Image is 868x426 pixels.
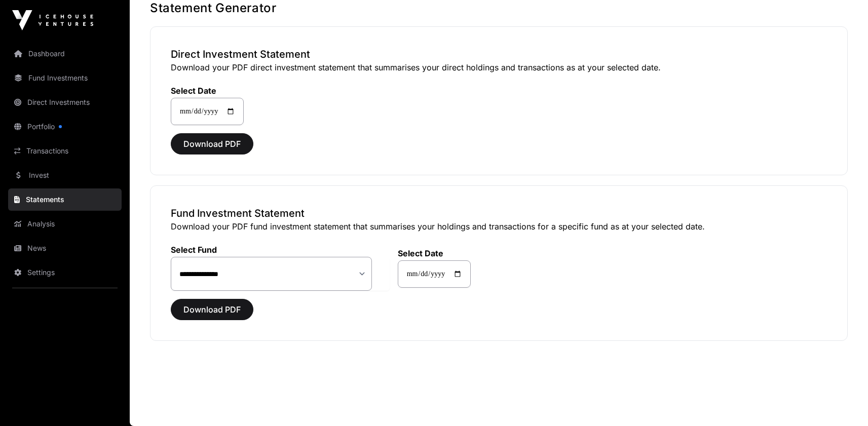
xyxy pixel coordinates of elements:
[12,10,93,30] img: Icehouse Ventures Logo
[8,115,122,138] a: Portfolio
[171,61,827,73] p: Download your PDF direct investment statement that summarises your direct holdings and transactio...
[8,67,122,89] a: Fund Investments
[398,248,471,258] label: Select Date
[183,138,241,150] span: Download PDF
[171,86,244,96] label: Select Date
[8,43,122,65] a: Dashboard
[183,303,241,316] span: Download PDF
[8,237,122,259] a: News
[171,206,827,220] h3: Fund Investment Statement
[171,143,253,153] a: Download PDF
[8,188,122,211] a: Statements
[8,261,122,284] a: Settings
[171,133,253,154] button: Download PDF
[8,213,122,235] a: Analysis
[8,91,122,113] a: Direct Investments
[171,299,253,320] button: Download PDF
[8,140,122,162] a: Transactions
[171,47,827,61] h3: Direct Investment Statement
[171,220,827,233] p: Download your PDF fund investment statement that summarises your holdings and transactions for a ...
[171,245,390,255] label: Select Fund
[8,164,122,186] a: Invest
[817,377,868,426] iframe: Chat Widget
[171,309,253,319] a: Download PDF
